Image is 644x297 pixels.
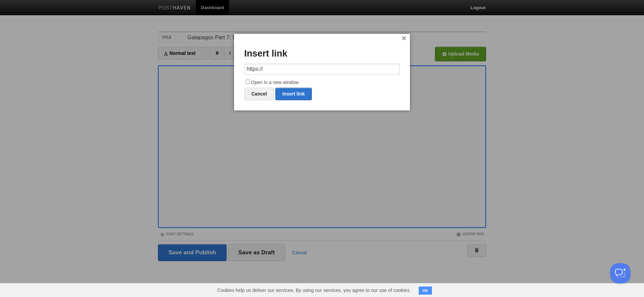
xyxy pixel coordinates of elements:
input: Open in a new window [246,80,250,84]
a: × [402,37,406,40]
iframe: Help Scout Beacon - Open [610,263,630,283]
a: Cancel [244,88,274,100]
button: OK [419,287,432,295]
span: Cookies help us deliver our services. By using our services, you agree to our use of cookies. [210,283,417,297]
label: Open in a new window [244,79,400,87]
h3: Insert link [244,49,400,59]
a: Insert link [275,88,312,100]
